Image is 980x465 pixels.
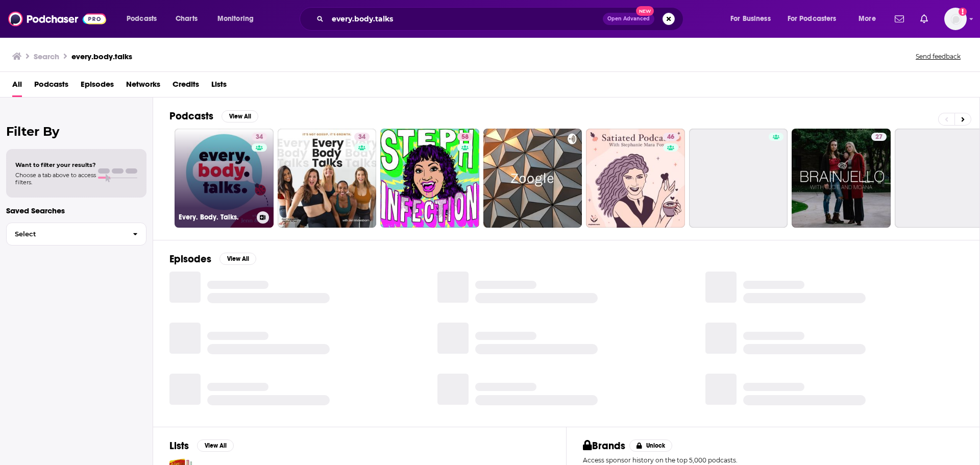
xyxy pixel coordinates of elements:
h2: Filter By [6,124,146,139]
a: 58 [380,129,479,228]
img: Podchaser - Follow, Share and Rate Podcasts [8,9,106,29]
h3: Search [34,52,59,61]
a: Networks [126,76,160,97]
img: User Profile [944,8,967,30]
a: PodcastsView All [169,110,258,123]
button: open menu [723,11,783,27]
button: open menu [210,11,267,27]
a: Lists [211,76,227,97]
span: For Podcasters [788,12,837,26]
a: Podcasts [34,76,68,97]
h2: Episodes [169,253,211,265]
span: Want to filter your results? [15,161,96,168]
span: Select [7,231,125,237]
span: 34 [358,132,365,142]
button: open menu [851,11,889,27]
button: open menu [119,11,170,27]
span: For Business [730,12,771,26]
a: ListsView All [169,439,234,452]
p: Saved Searches [6,206,146,215]
a: Credits [173,76,199,97]
h3: every.body.talks [71,52,132,61]
span: Choose a tab above to access filters. [15,172,96,186]
span: Charts [176,12,198,26]
span: Monitoring [217,12,254,26]
h2: Podcasts [169,110,213,123]
button: Show profile menu [944,8,967,30]
span: 58 [461,132,469,142]
button: Select [6,223,146,246]
a: Episodes [81,76,114,97]
span: 27 [875,132,883,142]
span: More [859,12,876,26]
button: View All [222,110,258,123]
span: New [636,6,654,16]
a: 58 [457,133,473,141]
a: 34Every. Body. Talks. [175,129,274,228]
a: Show notifications dropdown [891,10,908,28]
a: 27 [792,129,891,228]
h2: Brands [583,439,625,452]
h3: Every. Body. Talks. [179,213,253,222]
svg: Add a profile image [959,8,967,16]
span: Open Advanced [607,16,650,21]
span: Logged in as Ashley_Beenen [944,8,967,30]
span: 46 [667,132,674,142]
a: 46 [586,129,685,228]
input: Search podcasts, credits, & more... [328,11,603,27]
button: View All [197,439,234,452]
a: 46 [663,133,678,141]
p: Access sponsor history on the top 5,000 podcasts. [583,456,963,464]
a: 27 [871,133,887,141]
span: 34 [256,132,263,142]
button: Unlock [629,439,673,452]
button: Send feedback [913,52,964,61]
a: Show notifications dropdown [916,10,932,28]
div: Search podcasts, credits, & more... [309,7,693,31]
button: Open AdvancedNew [603,13,654,25]
h2: Lists [169,439,189,452]
a: EpisodesView All [169,253,256,265]
a: 34 [252,133,267,141]
button: open menu [781,11,851,27]
a: 34 [278,129,377,228]
a: All [12,76,22,97]
span: Podcasts [127,12,157,26]
button: View All [219,253,256,265]
a: 34 [354,133,370,141]
a: Charts [169,11,204,27]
